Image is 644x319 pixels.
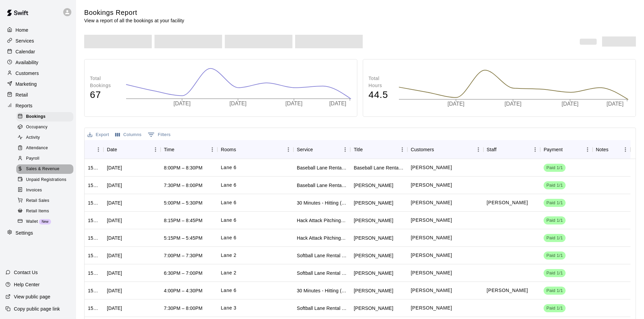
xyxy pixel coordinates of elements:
tspan: [DATE] [230,101,246,106]
div: 6:30PM – 7:00PM [164,270,202,276]
p: Total Bookings [90,75,119,89]
div: Calendar [5,47,71,57]
div: Wed, Oct 08, 2025 [107,235,122,241]
div: Home [5,25,71,35]
p: Lane 6 [221,182,236,189]
button: Sort [497,145,506,154]
div: 5:15PM – 5:45PM [164,235,202,241]
p: View a report of all the bookings at your facility [84,17,184,24]
div: Softball Lane Rental - 30 Minutes [297,305,347,312]
button: Menu [283,144,293,155]
div: Time [164,140,174,159]
tspan: [DATE] [607,101,624,107]
div: Softball Lane Rental - 30 Minutes [297,270,347,276]
div: Payment [544,140,563,159]
p: Help Center [14,281,40,288]
div: Payroll [16,154,73,163]
span: Paid 1/1 [544,270,566,276]
p: Lane 6 [221,199,236,206]
div: 8:00PM – 8:30PM [164,164,202,171]
span: Activity [26,134,40,141]
div: 4:00PM – 4:30PM [164,287,202,294]
div: 30 Minutes - Hitting (Baseball) [297,200,347,206]
div: Rooms [217,140,293,159]
div: Baseball Lane Rental - 30 Minutes [354,164,404,171]
p: Joseph Wood [411,217,452,224]
div: Retail Items [16,207,73,216]
span: Retail Items [26,208,49,215]
h5: Bookings Report [84,8,184,17]
p: Aurora Jusino [411,252,452,259]
div: Austin Shomaker [354,235,393,241]
span: Paid 1/1 [544,305,566,312]
div: Title [350,140,407,159]
p: Carter Junk [411,182,452,189]
a: Reports [5,101,71,111]
div: 1505049 [88,235,100,241]
div: Baseball Lane Rental - 30 Minutes [297,182,347,189]
button: Menu [397,144,407,155]
p: Lane 6 [221,234,236,241]
div: Date [107,140,117,159]
a: Payroll [16,154,76,164]
p: Total Hours [368,75,392,89]
a: Retail Sales [16,195,76,206]
button: Menu [207,144,217,155]
div: Wed, Oct 08, 2025 [107,252,122,259]
a: Retail [5,90,71,100]
button: Menu [530,144,540,155]
button: Menu [93,144,103,155]
div: 30 Minutes - Hitting (Baseball) [297,287,347,294]
p: Aurora Jusino [411,269,452,276]
p: View public page [14,293,50,300]
div: Hack Attack Pitching Machine Lane Rental - Baseball [297,217,347,224]
div: Service [297,140,313,159]
button: Sort [117,145,126,154]
div: Payment [540,140,592,159]
div: Fri, Oct 10, 2025 [107,200,122,206]
div: 8:15PM – 8:45PM [164,217,202,224]
button: Sort [563,145,572,154]
div: Wed, Oct 08, 2025 [107,305,122,312]
p: Asher Putnam [411,287,452,294]
p: Services [16,37,34,44]
p: Matt Field [487,199,528,206]
div: 1510109 [88,182,100,189]
span: Retail Sales [26,197,49,204]
div: Unpaid Registrations [16,175,73,185]
div: Asher Putnam [354,287,393,294]
div: Jon Signorelli [354,305,393,312]
div: Notes [596,140,609,159]
div: Staff [483,140,541,159]
button: Menu [582,144,593,155]
a: Settings [5,228,71,238]
div: 1506036 [88,217,100,224]
div: 1503676 [88,305,100,312]
button: Sort [174,145,184,154]
a: Availability [5,57,71,68]
span: Sales & Revenue [26,166,59,172]
a: Marketing [5,79,71,89]
button: Sort [609,145,618,154]
div: 7:30PM – 8:00PM [164,305,202,312]
div: Date [103,140,161,159]
p: Lane 6 [221,164,236,171]
button: Sort [434,145,444,154]
div: Service [293,140,351,159]
p: Austin Shomaker [411,234,452,241]
p: Copy public page link [14,305,60,312]
p: Carter Junk [411,164,452,171]
div: Customers [411,140,434,159]
a: WalletNew [16,216,76,227]
span: Bookings [26,113,46,120]
div: Wed, Oct 08, 2025 [107,270,122,276]
div: Customers [407,140,483,159]
span: Occupancy [26,124,48,131]
p: Lane 2 [221,269,236,276]
p: Retail [16,91,28,98]
div: Customers [5,68,71,78]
